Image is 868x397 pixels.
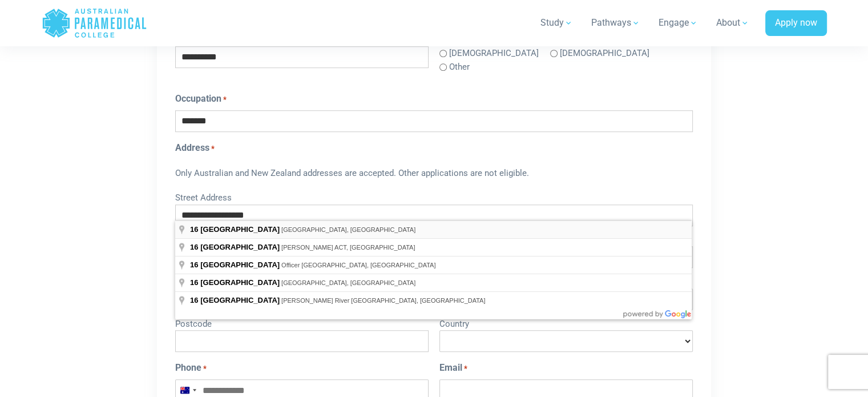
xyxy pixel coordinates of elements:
label: [DEMOGRAPHIC_DATA] [560,47,649,60]
span: [GEOGRAPHIC_DATA] [200,278,280,287]
label: [DEMOGRAPHIC_DATA] [449,47,539,60]
span: [GEOGRAPHIC_DATA] [200,296,280,304]
span: [GEOGRAPHIC_DATA] [200,225,280,234]
span: 16 [190,225,198,234]
a: About [709,7,756,39]
span: [PERSON_NAME] ACT, [GEOGRAPHIC_DATA] [281,244,415,251]
span: [PERSON_NAME] River [GEOGRAPHIC_DATA], [GEOGRAPHIC_DATA] [281,297,485,304]
a: Australian Paramedical College [42,5,147,42]
label: Other [449,61,470,74]
span: [GEOGRAPHIC_DATA] [200,243,280,251]
span: 16 [190,278,198,287]
a: Engage [652,7,705,39]
label: Phone [175,361,207,375]
label: Email [439,361,467,375]
label: Country [439,315,693,331]
label: Postcode [175,315,429,331]
span: [GEOGRAPHIC_DATA], [GEOGRAPHIC_DATA] [281,226,415,233]
label: Occupation [175,92,227,106]
span: 16 [190,260,198,269]
a: Apply now [765,10,827,37]
legend: Address [175,141,693,155]
span: Officer [GEOGRAPHIC_DATA], [GEOGRAPHIC_DATA] [281,262,435,268]
span: 16 [190,243,198,251]
span: [GEOGRAPHIC_DATA] [200,260,280,269]
a: Study [534,7,580,39]
a: Pathways [584,7,647,39]
span: [GEOGRAPHIC_DATA], [GEOGRAPHIC_DATA] [281,279,415,286]
span: 16 [190,296,198,304]
label: Street Address [175,189,693,204]
div: Only Australian and New Zealand addresses are accepted. Other applications are not eligible. [175,159,693,189]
